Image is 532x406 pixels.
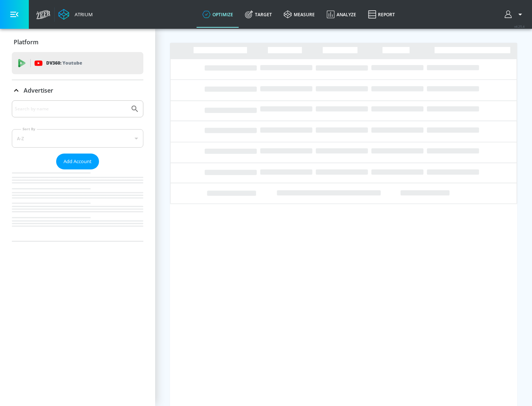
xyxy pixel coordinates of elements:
div: A-Z [12,129,143,148]
a: Atrium [58,9,93,20]
div: DV360: Youtube [12,52,143,74]
span: v 4.25.4 [514,24,525,28]
span: Add Account [64,157,92,166]
label: Sort By [21,127,37,131]
a: Target [239,1,278,28]
a: Analyze [321,1,362,28]
div: Advertiser [12,80,143,101]
p: Youtube [62,59,82,67]
nav: list of Advertiser [12,169,143,241]
div: Advertiser [12,100,143,241]
p: Platform [14,38,38,46]
a: optimize [197,1,239,28]
button: Add Account [56,154,99,169]
a: Report [362,1,401,28]
p: DV360: [46,59,82,67]
div: Platform [12,32,143,52]
input: Search by name [15,104,127,114]
a: measure [278,1,321,28]
div: Atrium [72,11,93,18]
p: Advertiser [24,86,53,94]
